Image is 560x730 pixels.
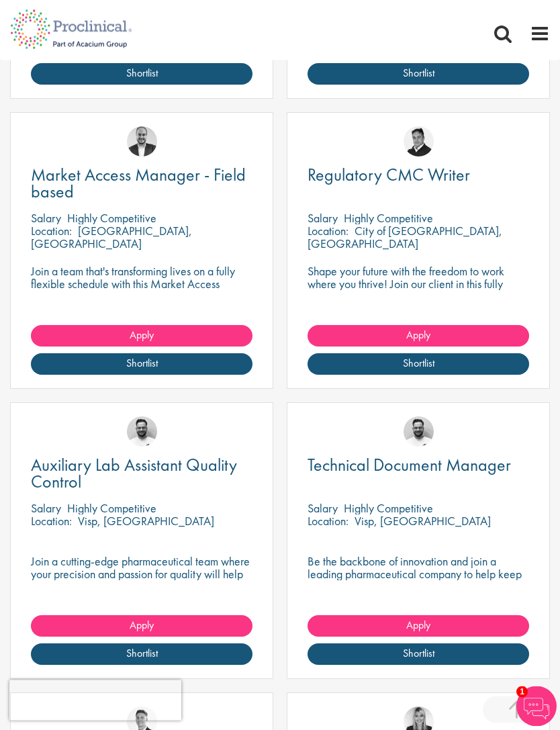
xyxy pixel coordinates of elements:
img: Emile De Beer [404,417,434,447]
span: 1 [516,686,528,698]
span: Salary [31,211,61,226]
p: [GEOGRAPHIC_DATA], [GEOGRAPHIC_DATA] [31,224,192,252]
span: Location: [31,514,72,529]
a: Market Access Manager - Field based [31,167,252,201]
a: Shortlist [308,354,529,375]
iframe: reCAPTCHA [9,680,181,721]
p: Visp, [GEOGRAPHIC_DATA] [355,514,491,529]
span: Location: [31,224,72,239]
span: Market Access Manager - Field based [31,164,246,203]
span: Salary [308,211,338,226]
span: Apply [406,619,430,633]
img: Aitor Melia [127,127,157,157]
a: Regulatory CMC Writer [308,167,529,184]
a: Shortlist [31,354,252,375]
span: Auxiliary Lab Assistant Quality Control [31,454,237,494]
p: Highly Competitive [344,501,433,516]
a: Shortlist [308,64,529,85]
span: Location: [308,514,348,529]
span: Salary [31,501,61,516]
p: Be the backbone of innovation and join a leading pharmaceutical company to help keep life-changin... [308,555,529,594]
a: Apply [31,616,252,637]
a: Apply [31,326,252,347]
img: Chatbot [516,686,557,727]
a: Shortlist [308,644,529,666]
p: City of [GEOGRAPHIC_DATA], [GEOGRAPHIC_DATA] [308,224,502,252]
p: Highly Competitive [344,211,433,226]
span: Apply [130,328,154,343]
p: Shape your future with the freedom to work where you thrive! Join our client in this fully remote... [308,265,529,304]
p: Join a cutting-edge pharmaceutical team where your precision and passion for quality will help sh... [31,555,252,594]
img: Emile De Beer [127,417,157,447]
span: Regulatory CMC Writer [308,164,470,187]
a: Shortlist [31,644,252,666]
span: Salary [308,501,338,516]
a: Apply [308,616,529,637]
span: Apply [406,328,430,343]
p: Highly Competitive [67,501,156,516]
span: Location: [308,224,348,239]
a: Technical Document Manager [308,457,529,474]
span: Technical Document Manager [308,454,511,477]
img: Peter Duvall [404,127,434,157]
p: Highly Competitive [67,211,156,226]
a: Auxiliary Lab Assistant Quality Control [31,457,252,491]
a: Apply [308,326,529,347]
p: Visp, [GEOGRAPHIC_DATA] [78,514,214,529]
span: Apply [130,619,154,633]
p: Join a team that's transforming lives on a fully flexible schedule with this Market Access Manage... [31,265,252,304]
